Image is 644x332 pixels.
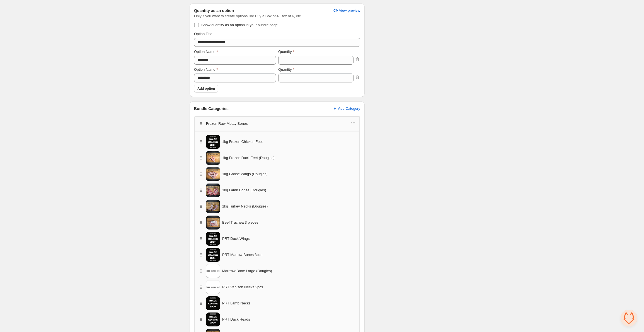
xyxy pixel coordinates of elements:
[330,6,364,15] button: View preview
[222,301,250,306] span: PRT Lamb Necks
[194,31,212,37] label: Option Title
[222,317,250,322] span: PRT Duck Heads
[194,49,218,55] label: Option Name
[222,252,262,258] span: PRT Marrow Bones 3pcs
[206,280,220,294] img: PRT Venison Necks 2pcs
[194,67,218,72] label: Option Name
[222,220,258,225] span: Beef Trachea 3 pieces
[194,8,234,13] h3: Quantity as an option
[206,248,220,262] img: PRT Marrow Bones 3pcs
[206,216,220,230] img: Beef Trachea 3 pieces
[222,171,268,177] span: 1kg Goose Wings (Dougies)
[206,167,220,181] img: 1kg Goose Wings (Dougies)
[206,313,220,326] img: PRT Duck Heads
[222,284,263,290] span: PRT Venison Necks 2pcs
[206,121,248,126] p: Frozen Raw Meaty Bones
[206,184,220,197] img: 1kg Lamb Bones (Dougies)
[278,67,294,72] label: Quantity
[206,232,220,246] img: PRT Duck Wings
[206,264,220,278] img: Marrrow Bone Large (Dougies)
[222,155,275,161] span: 1kg Frozen Duck Feet (Dougies)
[206,151,220,165] img: 1kg Frozen Duck Feet (Dougies)
[222,268,272,274] span: Marrrow Bone Large (Dougies)
[222,236,250,241] span: PRT Duck Wings
[278,49,294,55] label: Quantity
[194,85,218,92] button: Add option
[338,106,360,111] span: Add Category
[194,106,229,111] h3: Bundle Categories
[201,23,278,27] span: Show quantity as an option in your bundle page
[339,8,360,13] span: View preview
[222,187,266,193] span: 1kg Lamb Bones (Dougies)
[329,104,364,113] button: Add Category
[206,135,220,149] img: 1kg Frozen Chicken Feet
[222,139,263,145] span: 1kg Frozen Chicken Feet
[206,200,220,213] img: 1kg Turkey Necks (Dougies)
[206,296,220,310] img: PRT Lamb Necks
[194,13,360,19] span: Only if you want to create options like Buy a Box of 4, Box of 6, etc.
[222,204,268,209] span: 1kg Turkey Necks (Dougies)
[197,86,215,91] span: Add option
[621,310,637,326] a: Open chat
